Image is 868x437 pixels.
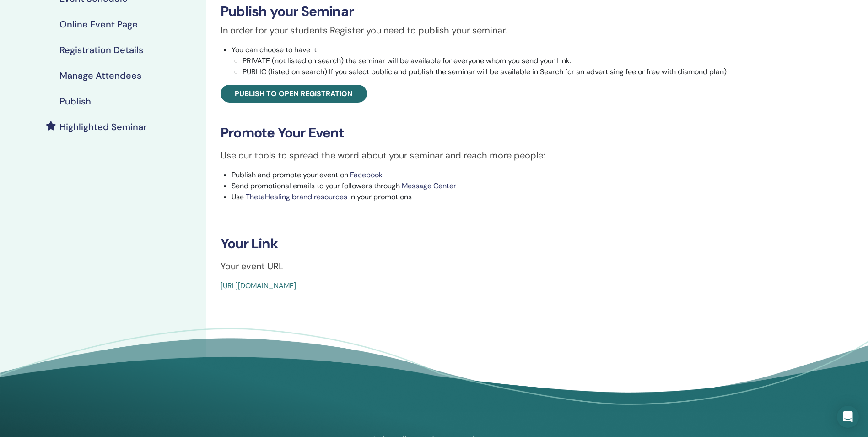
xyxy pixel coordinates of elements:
[59,19,138,30] h4: Online Event Page
[221,235,770,252] h3: Your Link
[232,44,770,77] li: You can choose to have it
[350,170,383,180] a: Facebook
[246,192,347,202] a: ThetaHealing brand resources
[59,121,147,132] h4: Highlighted Seminar
[243,55,770,66] li: PRIVATE (not listed on search) the seminar will be available for everyone whom you send your Link.
[59,44,143,55] h4: Registration Details
[221,3,770,20] h3: Publish your Seminar
[59,96,91,107] h4: Publish
[221,23,770,37] p: In order for your students Register you need to publish your seminar.
[235,89,353,98] span: Publish to open registration
[221,125,770,141] h3: Promote Your Event
[221,259,770,273] p: Your event URL
[243,66,770,77] li: PUBLIC (listed on search) If you select public and publish the seminar will be available in Searc...
[402,181,456,191] a: Message Center
[232,169,770,180] li: Publish and promote your event on
[837,406,859,428] div: Open Intercom Messenger
[232,180,770,191] li: Send promotional emails to your followers through
[221,148,770,162] p: Use our tools to spread the word about your seminar and reach more people:
[232,191,770,202] li: Use in your promotions
[221,85,367,103] a: Publish to open registration
[221,281,296,290] a: [URL][DOMAIN_NAME]
[59,70,141,81] h4: Manage Attendees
